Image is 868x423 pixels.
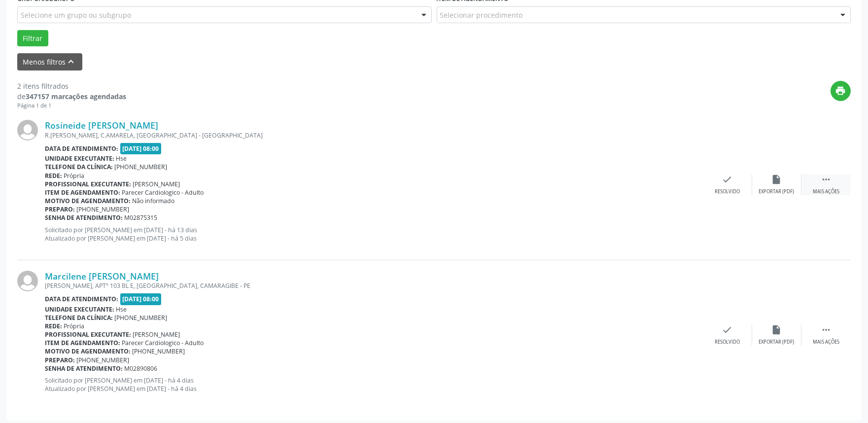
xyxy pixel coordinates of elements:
[122,188,204,197] span: Parecer Cardiologico - Adulto
[133,197,175,205] span: Não informado
[133,330,180,339] span: [PERSON_NAME]
[722,324,733,335] i: check
[120,293,162,305] span: [DATE] 08:00
[45,172,62,180] b: Rede:
[45,314,113,322] b: Telefone da clínica:
[45,339,120,347] b: Item de agendamento:
[45,376,703,393] p: Solicitado por [PERSON_NAME] em [DATE] - há 4 dias Atualizado por [PERSON_NAME] em [DATE] - há 4 ...
[64,172,85,180] span: Própria
[116,154,127,163] span: Hse
[115,314,168,322] span: [PHONE_NUMBER]
[17,91,126,102] div: de
[26,92,126,101] strong: 347157 marcações agendadas
[813,339,839,346] div: Mais ações
[45,282,703,290] div: [PERSON_NAME], APTº 103 BL E, [GEOGRAPHIC_DATA], CAMARAGIBE - PE
[759,339,795,346] div: Exportar (PDF)
[17,81,126,91] div: 2 itens filtrados
[133,180,180,188] span: [PERSON_NAME]
[77,205,130,213] span: [PHONE_NUMBER]
[45,330,131,339] b: Profissional executante:
[116,305,127,314] span: Hse
[835,85,846,96] i: print
[45,305,114,314] b: Unidade executante:
[821,174,832,185] i: 
[45,356,75,364] b: Preparo:
[722,174,733,185] i: check
[45,205,75,213] b: Preparo:
[66,56,77,67] i: keyboard_arrow_up
[45,163,113,171] b: Telefone da clínica:
[122,339,204,347] span: Parecer Cardiologico - Adulto
[45,131,703,140] div: R.[PERSON_NAME], C.AMARELA, [GEOGRAPHIC_DATA] - [GEOGRAPHIC_DATA]
[125,364,158,373] span: M02890806
[45,197,131,205] b: Motivo de agendamento:
[813,188,839,195] div: Mais ações
[45,271,159,282] a: Marcilene [PERSON_NAME]
[45,154,114,163] b: Unidade executante:
[715,188,740,195] div: Resolvido
[45,322,62,330] b: Rede:
[125,213,158,222] span: M02875315
[821,324,832,335] i: 
[64,322,85,330] span: Própria
[771,174,782,185] i: insert_drive_file
[115,163,168,171] span: [PHONE_NUMBER]
[45,120,158,131] a: Rosineide [PERSON_NAME]
[759,188,795,195] div: Exportar (PDF)
[440,10,523,20] span: Selecionar procedimento
[45,347,131,355] b: Motivo de agendamento:
[45,213,123,222] b: Senha de atendimento:
[17,102,126,110] div: Página 1 de 1
[45,226,703,243] p: Solicitado por [PERSON_NAME] em [DATE] - há 13 dias Atualizado por [PERSON_NAME] em [DATE] - há 5...
[45,188,120,197] b: Item de agendamento:
[831,81,851,101] button: Imprimir lista
[45,144,118,153] b: Data de atendimento:
[17,120,38,141] img: img
[77,356,130,364] span: [PHONE_NUMBER]
[45,180,131,188] b: Profissional executante:
[17,30,48,47] button: Filtrar
[45,364,123,373] b: Senha de atendimento:
[120,143,162,154] span: [DATE] 08:00
[17,53,82,70] button: Menos filtros
[715,339,740,346] div: Resolvido
[133,347,185,355] span: [PHONE_NUMBER]
[45,295,118,303] b: Data de atendimento:
[21,10,131,20] span: Selecione um grupo ou subgrupo
[771,324,782,335] i: insert_drive_file
[17,271,38,291] img: img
